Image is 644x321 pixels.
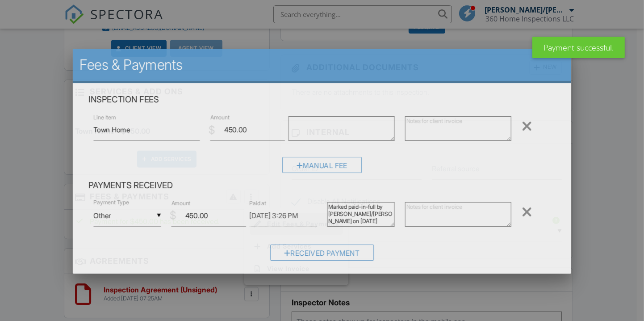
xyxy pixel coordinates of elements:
a: Received Payment [270,251,374,260]
label: Payment Type [94,199,129,207]
div: $ [170,208,176,223]
h4: Payments Received [88,180,556,191]
label: Line Item [94,114,116,122]
div: Received Payment [270,245,374,261]
div: Manual Fee [282,157,361,173]
div: Payment successful. [532,37,625,58]
textarea: Marked paid-in-full by [PERSON_NAME]/[PERSON_NAME] on [DATE] 3:09pm [327,202,395,227]
label: Paid at [249,199,266,207]
h4: Inspection Fees [88,94,556,106]
div: $ [209,122,215,138]
label: Amount [210,114,230,122]
label: Amount [171,199,191,207]
a: Manual Fee [282,163,361,172]
h2: Fees & Payments [80,56,565,74]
